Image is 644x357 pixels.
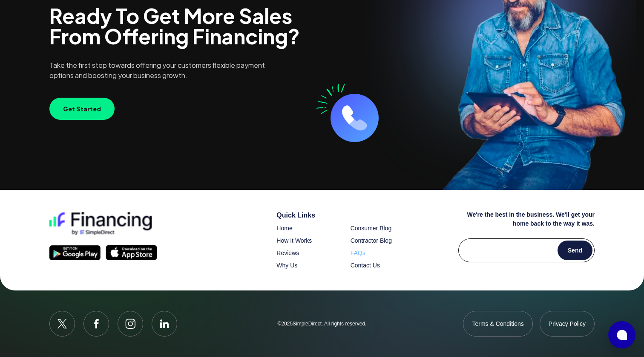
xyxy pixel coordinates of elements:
a: Contractor Blog [351,237,392,244]
img: phone highlights [307,75,352,118]
span: Privacy Policy [549,319,586,328]
a: Why Us [276,262,297,269]
a: Home [276,225,292,232]
span: Terms & Conditions [472,319,523,328]
p: We ' re the best in the business. We ' ll get your home back to the way it was. [458,210,595,228]
a: Terms & Conditions [463,311,532,337]
a: Privacy Policy [540,311,595,337]
p: © 2025 SimpleDirect. All rights reserved. [231,320,413,327]
p: Take the first step towards offering your customers flexible payment options and boosting your bu... [49,60,267,81]
img: phone [331,94,379,142]
a: Contact Us [351,262,380,269]
a: How It Works [276,237,312,244]
a: Consumer Blog [351,225,392,232]
button: Open chat window [608,321,635,348]
a: FAQs [351,250,365,256]
h3: Ready to Get More Sales from Offering Financing? [49,6,322,46]
img: logo [49,212,152,235]
img: play-store [49,245,101,260]
button: Get Started [49,98,115,120]
button: Send [558,241,592,260]
h4: Quick Links [276,210,413,221]
a: Get Started [49,104,115,113]
a: Reviews [276,250,299,256]
img: app-store [106,245,157,260]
